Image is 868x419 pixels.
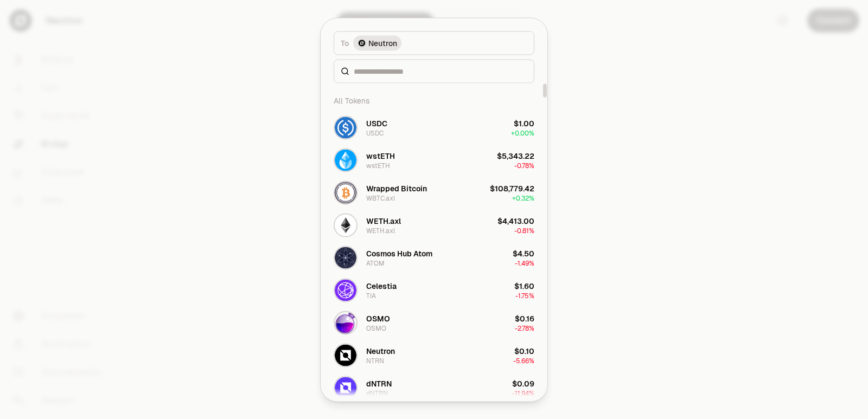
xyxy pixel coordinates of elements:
[512,389,534,397] span: -11.94%
[515,324,534,332] span: -2.78%
[366,291,376,300] div: TIA
[334,31,534,55] button: ToNeutron LogoNeutron
[327,306,541,339] button: OSMO LogoOSMOOSMO$0.16-2.78%
[511,128,534,137] span: + 0.00%
[514,345,534,356] div: $0.10
[513,248,534,259] div: $4.50
[514,118,534,128] div: $1.00
[327,111,541,144] button: USDC LogoUSDCUSDC$1.00+0.00%
[490,183,534,194] div: $108,779.42
[327,209,541,241] button: WETH.axl LogoWETH.axlWETH.axl$4,413.00-0.81%
[366,389,388,397] div: dNTRN
[366,280,397,291] div: Celestia
[327,371,541,404] button: dNTRN LogodNTRNdNTRN$0.09-11.94%
[497,150,534,161] div: $5,343.22
[366,259,385,267] div: ATOM
[366,313,390,324] div: OSMO
[497,215,534,226] div: $4,413.00
[335,149,356,171] img: wstETH Logo
[515,291,534,300] span: -1.75%
[513,356,534,365] span: -5.66%
[366,356,384,365] div: NTRN
[366,128,384,137] div: USDC
[512,378,534,389] div: $0.09
[366,118,387,128] div: USDC
[366,226,395,235] div: WETH.axl
[515,259,534,267] span: -1.49%
[335,279,356,301] img: TIA Logo
[335,377,356,398] img: dNTRN Logo
[335,344,356,366] img: NTRN Logo
[359,40,365,46] img: Neutron Logo
[515,313,534,324] div: $0.16
[335,247,356,268] img: ATOM Logo
[366,345,395,356] div: Neutron
[366,150,395,161] div: wstETH
[327,176,541,209] button: WBTC.axl LogoWrapped BitcoinWBTC.axl$108,779.42+0.32%
[335,117,356,138] img: USDC Logo
[366,378,392,389] div: dNTRN
[327,241,541,274] button: ATOM LogoCosmos Hub AtomATOM$4.50-1.49%
[514,280,534,291] div: $1.60
[366,324,386,332] div: OSMO
[335,214,356,236] img: WETH.axl Logo
[368,37,397,48] span: Neutron
[327,339,541,371] button: NTRN LogoNeutronNTRN$0.10-5.66%
[514,161,534,170] span: -0.78%
[514,226,534,235] span: -0.81%
[366,161,390,170] div: wstETH
[366,248,432,259] div: Cosmos Hub Atom
[512,194,534,202] span: + 0.32%
[366,215,401,226] div: WETH.axl
[366,183,427,194] div: Wrapped Bitcoin
[366,194,395,202] div: WBTC.axl
[335,312,356,333] img: OSMO Logo
[335,182,356,203] img: WBTC.axl Logo
[327,144,541,176] button: wstETH LogowstETHwstETH$5,343.22-0.78%
[327,89,541,111] div: All Tokens
[327,274,541,306] button: TIA LogoCelestiaTIA$1.60-1.75%
[341,37,349,48] span: To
